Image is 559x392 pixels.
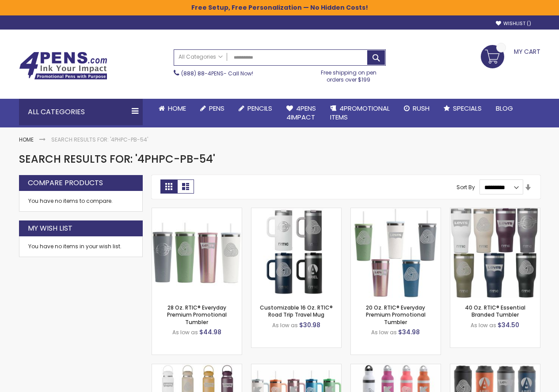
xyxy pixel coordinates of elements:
[19,99,143,125] div: All Categories
[174,50,227,64] a: All Categories
[179,53,223,60] span: All Categories
[168,104,186,113] span: Home
[199,328,221,336] span: $44.98
[51,136,148,143] strong: Search results for: '4PHPC-PB-54'
[209,104,224,113] span: Pens
[453,104,482,113] span: Specials
[450,208,540,215] a: 40 Oz. RTIC® Essential Branded Tumbler
[247,104,272,113] span: Pencils
[167,304,227,325] a: 28 Oz. RTIC® Everyday Premium Promotional Tumbler
[471,321,496,329] span: As low as
[19,152,215,166] span: Search results for: '4PHPC-PB-54'
[489,99,520,118] a: Blog
[413,104,430,113] span: Rush
[152,99,193,118] a: Home
[260,304,333,318] a: Customizable 16 Oz. RTIC® Road Trip Travel Mug
[28,224,72,233] strong: My Wish List
[232,99,279,118] a: Pencils
[251,364,341,371] a: 40 Oz. RTIC® Road Trip Tumbler
[456,183,475,191] label: Sort By
[450,208,540,298] img: 40 Oz. RTIC® Essential Branded Tumbler
[28,243,133,250] div: You have no items in your wish list.
[152,364,242,371] a: 40 Oz. RTIC® Custom Outback Bottle
[496,104,513,113] span: Blog
[299,321,320,329] span: $30.98
[181,70,253,77] span: - Call Now!
[496,20,531,27] a: Wishlist
[251,208,341,215] a: Customizable 16 Oz. RTIC® Road Trip Travel Mug
[498,321,519,329] span: $34.50
[19,52,107,80] img: 4Pens Custom Pens and Promotional Products
[286,104,316,122] span: 4Pens 4impact
[351,208,441,215] a: 20 Oz. RTIC® Everyday Premium Promotional Tumbler
[398,328,420,336] span: $34.98
[351,364,441,371] a: Promotional RTIC® Bottle Chiller Insulated Cooler
[450,364,540,371] a: RTIC® Double-Wall Vacuum Insulation Customizable Can Chiller
[181,70,224,77] a: (888) 88-4PENS
[371,329,397,336] span: As low as
[397,99,437,118] a: Rush
[19,136,34,143] a: Home
[465,304,525,318] a: 40 Oz. RTIC® Essential Branded Tumbler
[152,208,242,215] a: 28 Oz. RTIC® Everyday Premium Promotional Tumbler
[330,104,390,122] span: 4PROMOTIONAL ITEMS
[366,304,426,325] a: 20 Oz. RTIC® Everyday Premium Promotional Tumbler
[351,208,441,298] img: 20 Oz. RTIC® Everyday Premium Promotional Tumbler
[251,208,341,298] img: Customizable 16 Oz. RTIC® Road Trip Travel Mug
[312,66,386,83] div: Free shipping on pen orders over $199
[272,321,298,329] span: As low as
[172,329,198,336] span: As low as
[160,179,177,194] strong: Grid
[193,99,232,118] a: Pens
[279,99,323,127] a: 4Pens4impact
[152,208,242,298] img: 28 Oz. RTIC® Everyday Premium Promotional Tumbler
[19,191,143,212] div: You have no items to compare.
[28,178,103,188] strong: Compare Products
[323,99,397,127] a: 4PROMOTIONALITEMS
[437,99,489,118] a: Specials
